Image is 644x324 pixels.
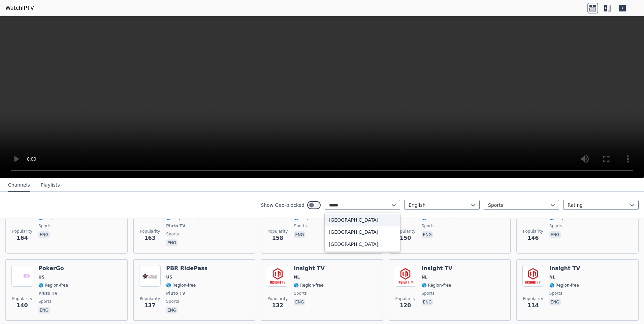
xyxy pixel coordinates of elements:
img: PBR RidePass [139,265,161,287]
label: Show Geo-blocked [261,202,304,208]
span: Popularity [523,296,543,301]
span: Pluto TV [166,223,185,229]
span: sports [294,291,307,296]
p: eng [422,299,433,305]
p: eng [422,231,433,238]
span: NL [549,274,555,280]
span: 🌎 Region-free [166,283,196,288]
span: Popularity [267,229,288,234]
img: PokerGo [11,265,33,287]
span: 158 [272,234,283,242]
span: sports [166,299,179,304]
span: sports [38,223,51,229]
h6: PokerGo [38,265,68,272]
a: WatchIPTV [5,4,34,12]
span: 140 [17,301,28,310]
span: US [166,274,172,280]
span: sports [422,223,434,229]
span: Pluto TV [166,291,185,296]
span: sports [166,231,179,237]
h6: Insight TV [549,265,580,272]
span: 150 [400,234,411,242]
p: eng [294,231,305,238]
p: eng [38,307,50,314]
span: 163 [144,234,155,242]
h6: Insight TV [422,265,453,272]
span: Popularity [523,229,543,234]
button: Channels [8,179,30,192]
span: Popularity [140,229,160,234]
span: Popularity [267,296,288,301]
span: 132 [272,301,283,310]
p: eng [549,231,561,238]
span: 🌎 Region-free [422,283,451,288]
img: Insight TV [522,265,544,287]
span: NL [294,274,300,280]
div: [GEOGRAPHIC_DATA] [325,238,400,250]
p: eng [549,299,561,305]
span: 137 [144,301,155,310]
span: 🌎 Region-free [38,283,68,288]
div: [GEOGRAPHIC_DATA] [325,226,400,238]
span: NL [422,274,428,280]
span: sports [422,291,434,296]
span: sports [38,299,51,304]
span: 🌎 Region-free [549,283,579,288]
span: Pluto TV [38,291,58,296]
span: Popularity [12,296,32,301]
p: eng [166,307,178,314]
span: sports [549,291,562,296]
img: Insight TV [395,265,416,287]
span: Popularity [395,296,416,301]
button: Playlists [41,179,60,192]
span: 🌎 Region-free [294,283,323,288]
span: Popularity [140,296,160,301]
span: Popularity [12,229,32,234]
h6: PBR RidePass [166,265,207,272]
span: 114 [527,301,539,310]
span: 120 [400,301,411,310]
span: Popularity [395,229,416,234]
p: eng [38,231,50,238]
span: 146 [527,234,539,242]
span: sports [294,223,307,229]
span: US [38,274,44,280]
span: sports [549,223,562,229]
p: eng [166,239,178,246]
img: Insight TV [267,265,288,287]
p: eng [294,299,305,305]
h6: Insight TV [294,265,325,272]
div: [GEOGRAPHIC_DATA] [325,214,400,226]
span: 164 [17,234,28,242]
